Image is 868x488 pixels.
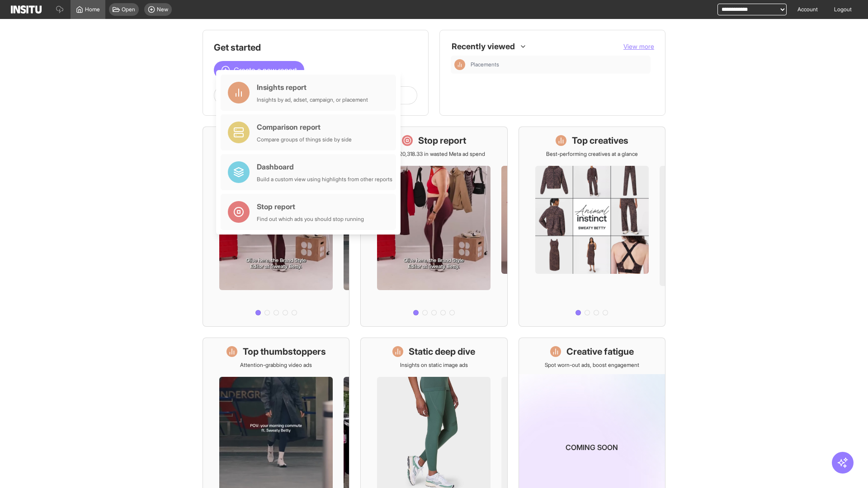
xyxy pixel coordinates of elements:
[257,161,392,172] div: Dashboard
[418,134,466,147] h1: Stop report
[257,122,352,132] div: Comparison report
[243,345,326,358] h1: Top thumbstoppers
[122,6,135,13] span: Open
[471,61,499,68] span: Placements
[400,361,468,369] p: Insights on static image ads
[546,150,638,158] p: Best-performing creatives at a glance
[257,136,352,143] div: Compare groups of things side by side
[572,134,628,147] h1: Top creatives
[360,127,507,327] a: Stop reportSave £20,318.33 in wasted Meta ad spend
[383,150,485,158] p: Save £20,318.33 in wasted Meta ad spend
[623,42,654,50] span: View more
[471,61,647,68] span: Placements
[234,65,297,75] span: Create a new report
[409,345,475,358] h1: Static deep dive
[257,176,392,183] div: Build a custom view using highlights from other reports
[519,127,665,327] a: Top creativesBest-performing creatives at a glance
[85,6,100,13] span: Home
[623,42,654,51] button: View more
[203,127,349,327] a: What's live nowSee all active ads instantly
[240,361,312,369] p: Attention-grabbing video ads
[214,41,417,54] h1: Get started
[214,61,304,79] button: Create a new report
[257,201,364,212] div: Stop report
[257,96,368,103] div: Insights by ad, adset, campaign, or placement
[11,5,42,14] img: Logo
[257,216,364,223] div: Find out which ads you should stop running
[157,6,168,13] span: New
[454,59,465,70] div: Insights
[257,82,368,93] div: Insights report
